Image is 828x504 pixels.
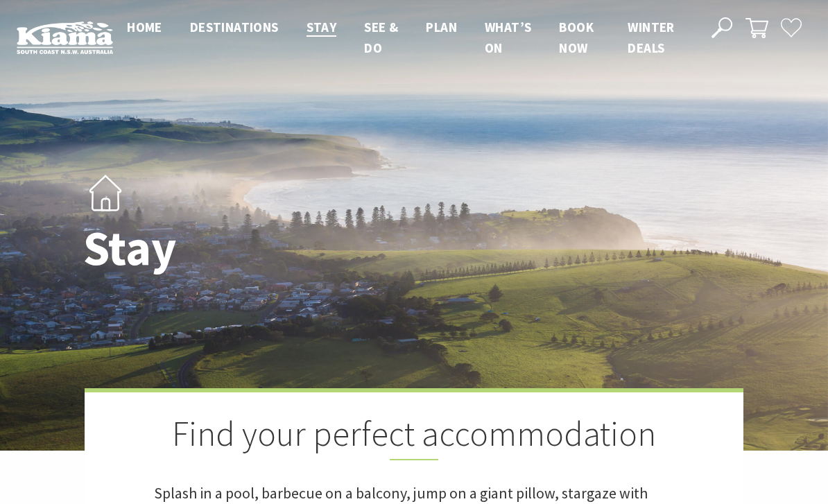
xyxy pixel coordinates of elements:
span: See & Do [364,19,398,56]
span: Plan [426,19,457,35]
span: Destinations [190,19,279,35]
h2: Find your perfect accommodation [154,413,674,460]
span: Book now [559,19,594,56]
h1: Stay [83,221,475,275]
span: What’s On [485,19,531,56]
span: Winter Deals [628,19,674,56]
img: Kiama Logo [17,21,113,54]
span: Stay [307,19,337,35]
span: Home [127,19,162,35]
nav: Main Menu [113,17,696,59]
